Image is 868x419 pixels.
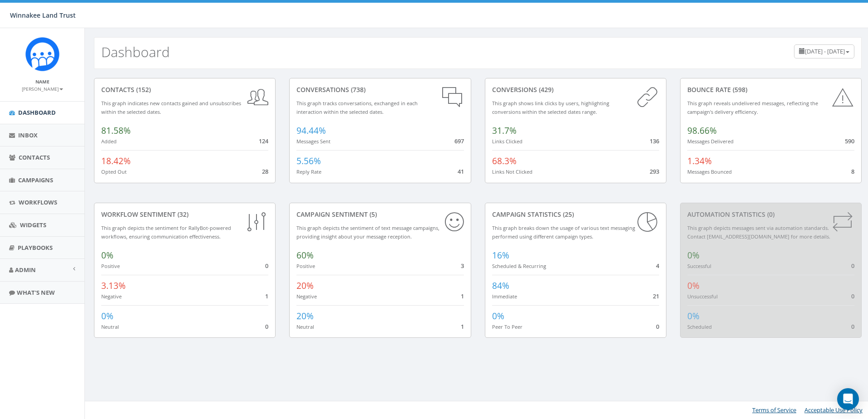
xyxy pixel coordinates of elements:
[752,406,796,414] a: Terms of Service
[296,323,314,330] small: Neutral
[18,131,38,139] span: Inbox
[687,155,712,167] span: 1.34%
[18,176,53,184] span: Campaigns
[101,263,120,269] small: Positive
[296,210,464,219] div: Campaign Sentiment
[296,85,464,94] div: conversations
[18,244,53,252] span: Playbooks
[18,108,56,117] span: Dashboard
[101,125,131,136] span: 81.58%
[35,78,49,85] small: Name
[492,125,517,136] span: 31.7%
[265,292,268,300] span: 1
[349,85,365,94] span: (738)
[296,293,317,300] small: Negative
[296,310,314,322] span: 20%
[687,323,712,330] small: Scheduled
[461,262,464,270] span: 3
[461,292,464,300] span: 1
[687,293,718,300] small: Unsuccessful
[687,280,700,292] span: 0%
[687,168,732,175] small: Messages Bounced
[492,168,533,175] small: Links Not Clicked
[845,137,854,145] span: 590
[492,210,659,219] div: Campaign Statistics
[296,280,314,292] span: 20%
[296,224,439,240] small: This graph depicts the sentiment of text message campaigns, providing insight about your message ...
[101,210,268,219] div: Workflow Sentiment
[265,262,268,270] span: 0
[805,47,845,55] span: [DATE] - [DATE]
[458,167,464,175] span: 41
[101,249,113,261] span: 0%
[101,310,113,322] span: 0%
[656,262,659,270] span: 4
[492,249,509,261] span: 16%
[687,85,854,94] div: Bounce Rate
[262,167,268,175] span: 28
[19,153,50,161] span: Contacts
[804,406,863,414] a: Acceptable Use Policy
[492,310,504,322] span: 0%
[296,100,418,115] small: This graph tracks conversations, exchanged in each interaction within the selected dates.
[492,155,517,167] span: 68.3%
[101,323,119,330] small: Neutral
[650,167,659,175] span: 293
[561,210,574,219] span: (25)
[687,210,854,219] div: Automation Statistics
[492,323,523,330] small: Peer To Peer
[492,100,609,115] small: This graph shows link clicks by users, highlighting conversions within the selected dates range.
[492,293,517,300] small: Immediate
[19,198,57,206] span: Workflows
[101,100,241,115] small: This graph indicates new contacts gained and unsubscribes within the selected dates.
[492,224,635,240] small: This graph breaks down the usage of various text messaging performed using different campaign types.
[492,280,509,292] span: 84%
[101,155,131,167] span: 18.42%
[101,138,117,145] small: Added
[296,155,321,167] span: 5.56%
[101,280,126,292] span: 3.13%
[101,168,127,175] small: Opted Out
[454,137,464,145] span: 697
[656,322,659,331] span: 0
[296,138,330,145] small: Messages Sent
[731,85,747,94] span: (598)
[687,224,830,240] small: This graph depicts messages sent via automation standards. Contact [EMAIL_ADDRESS][DOMAIN_NAME] f...
[101,85,268,94] div: contacts
[837,388,859,410] div: Open Intercom Messenger
[687,138,734,145] small: Messages Delivered
[765,210,774,219] span: (0)
[134,85,151,94] span: (152)
[259,137,268,145] span: 124
[653,292,659,300] span: 21
[687,263,711,269] small: Successful
[25,37,59,71] img: Rally_Corp_Icon.png
[176,210,188,219] span: (32)
[492,263,546,269] small: Scheduled & Recurring
[492,85,659,94] div: conversions
[296,263,315,269] small: Positive
[265,322,268,331] span: 0
[650,137,659,145] span: 136
[17,288,55,297] span: What's New
[851,292,854,300] span: 0
[851,167,854,175] span: 8
[15,266,36,274] span: Admin
[368,210,377,219] span: (5)
[101,224,231,240] small: This graph depicts the sentiment for RallyBot-powered workflows, ensuring communication effective...
[101,293,122,300] small: Negative
[851,262,854,270] span: 0
[296,125,326,136] span: 94.44%
[296,168,321,175] small: Reply Rate
[10,11,76,19] span: Winnakee Land Trust
[22,84,63,93] a: [PERSON_NAME]
[101,44,170,59] h2: Dashboard
[492,138,523,145] small: Links Clicked
[461,322,464,331] span: 1
[687,100,818,115] small: This graph reveals undelivered messages, reflecting the campaign's delivery efficiency.
[687,249,700,261] span: 0%
[851,322,854,331] span: 0
[687,310,700,322] span: 0%
[296,249,314,261] span: 60%
[687,125,717,136] span: 98.66%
